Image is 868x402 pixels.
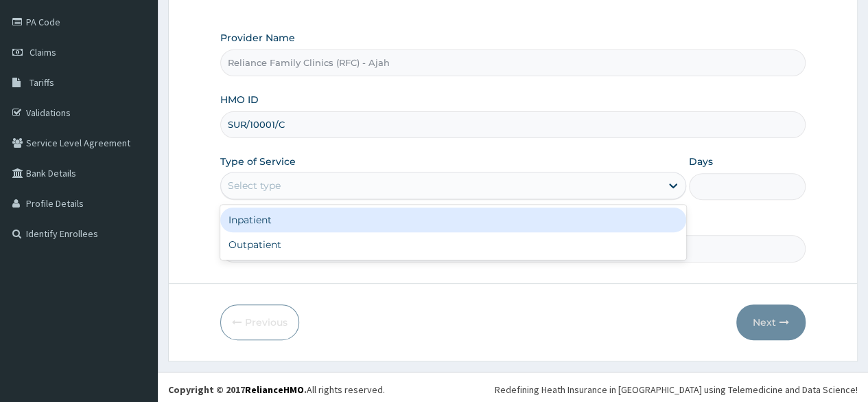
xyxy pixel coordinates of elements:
[736,304,806,340] button: Next
[228,179,281,192] div: Select type
[220,111,806,138] input: Enter HMO ID
[689,155,713,168] label: Days
[168,383,307,396] strong: Copyright © 2017 .
[220,155,296,168] label: Type of Service
[220,232,686,257] div: Outpatient
[245,383,304,396] a: RelianceHMO
[495,383,858,397] div: Redefining Heath Insurance in [GEOGRAPHIC_DATA] using Telemedicine and Data Science!
[220,208,686,232] div: Inpatient
[30,46,56,58] span: Claims
[220,304,299,340] button: Previous
[220,31,295,45] label: Provider Name
[220,93,259,107] label: HMO ID
[30,76,54,89] span: Tariffs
